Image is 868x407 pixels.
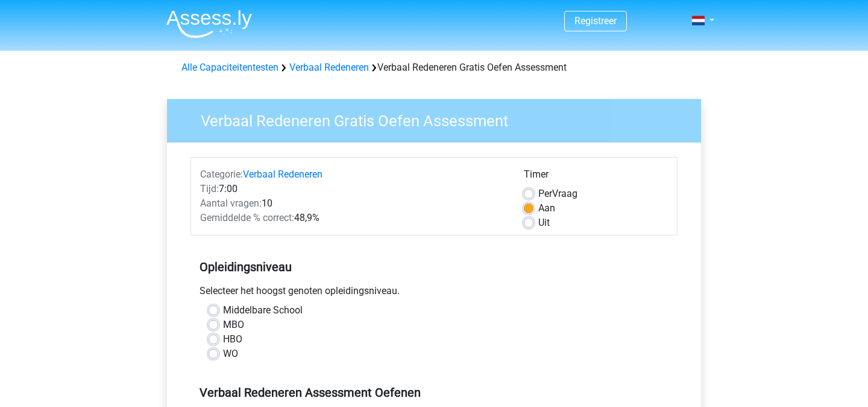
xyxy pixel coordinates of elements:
[524,167,668,187] div: Timer
[223,318,244,332] label: MBO
[538,201,555,216] label: Aan
[200,212,294,223] span: Gemiddelde % correct:
[223,332,242,347] label: HBO
[200,183,219,194] span: Tijd:
[538,187,577,201] label: Vraag
[200,197,262,209] span: Aantal vragen:
[177,60,691,75] div: Verbaal Redeneren Gratis Oefen Assessment
[223,303,303,318] label: Middelbare School
[191,182,515,196] div: 7:00
[574,15,617,27] a: Registreer
[200,385,668,400] h5: Verbaal Redeneren Assessment Oefenen
[191,211,515,225] div: 48,9%
[181,62,278,73] a: Alle Capaciteitentesten
[186,107,692,130] h3: Verbaal Redeneren Gratis Oefen Assessment
[191,196,515,211] div: 10
[538,188,552,199] span: Per
[200,168,243,180] span: Categorie:
[223,347,238,361] label: WO
[538,216,550,230] label: Uit
[166,10,252,38] img: Assessly
[200,255,668,279] h5: Opleidingsniveau
[190,284,678,303] div: Selecteer het hoogst genoten opleidingsniveau.
[289,62,369,73] a: Verbaal Redeneren
[243,168,322,180] a: Verbaal Redeneren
